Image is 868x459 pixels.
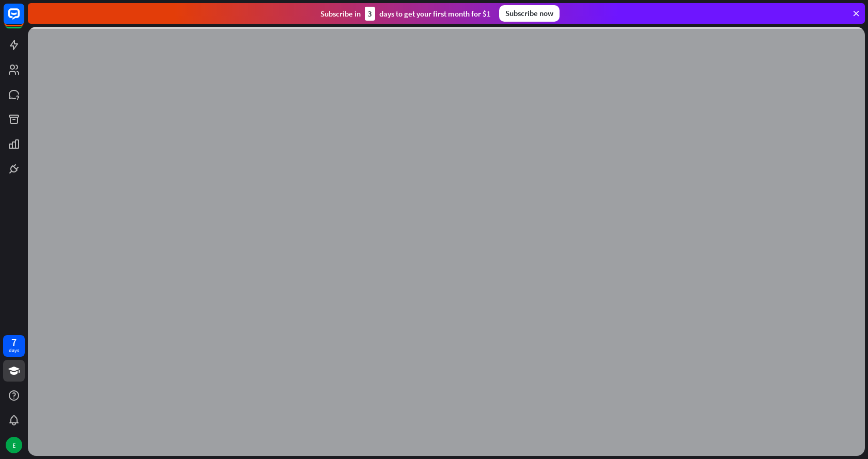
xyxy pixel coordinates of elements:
a: 7 days [3,335,25,357]
div: 7 [11,338,17,347]
div: Subscribe now [499,5,560,22]
div: E [6,437,22,453]
div: 3 [365,7,375,21]
div: Subscribe in days to get your first month for $1 [320,7,491,21]
div: days [9,347,19,354]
